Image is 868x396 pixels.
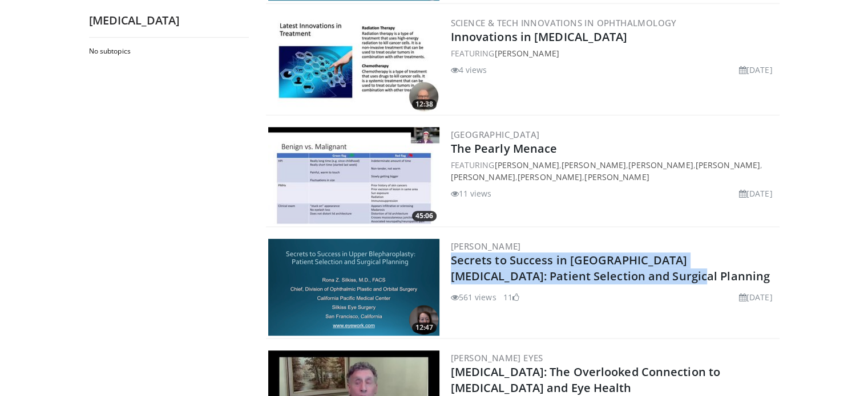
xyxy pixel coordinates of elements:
[412,211,437,221] span: 45:06
[739,291,773,303] li: [DATE]
[451,240,521,252] a: [PERSON_NAME]
[268,15,439,112] a: 12:38
[739,64,773,76] li: [DATE]
[451,47,777,59] div: FEATURING
[562,160,626,170] a: [PERSON_NAME]
[451,129,540,140] a: [GEOGRAPHIC_DATA]
[268,239,439,336] a: 12:47
[494,160,559,170] a: [PERSON_NAME]
[451,172,515,182] a: [PERSON_NAME]
[451,159,777,183] div: FEATURING , , , , , ,
[628,160,693,170] a: [PERSON_NAME]
[412,99,437,109] span: 12:38
[739,187,773,199] li: [DATE]
[503,291,519,303] li: 11
[451,29,628,44] a: Innovations in [MEDICAL_DATA]
[451,352,543,364] a: [PERSON_NAME] Eyes
[89,13,249,28] h2: [MEDICAL_DATA]
[584,172,649,182] a: [PERSON_NAME]
[451,187,492,199] li: 11 views
[494,48,559,59] a: [PERSON_NAME]
[451,17,677,28] a: Science & Tech Innovations in Ophthalmology
[696,160,760,170] a: [PERSON_NAME]
[268,15,439,112] img: 384653bc-6b5c-4021-a3e9-742270db2b62.300x170_q85_crop-smart_upscale.jpg
[412,322,437,333] span: 12:47
[451,64,487,76] li: 4 views
[268,127,439,224] img: f5a366b1-6d02-426d-8d1f-29d1df5c7864.300x170_q85_crop-smart_upscale.jpg
[268,239,439,336] img: 432a861a-bd9d-4885-bda1-585710caca22.png.300x170_q85_crop-smart_upscale.png
[518,172,582,182] a: [PERSON_NAME]
[451,364,720,395] a: [MEDICAL_DATA]: The Overlooked Connection to [MEDICAL_DATA] and Eye Health
[451,291,496,303] li: 561 views
[451,252,770,284] a: Secrets to Success in [GEOGRAPHIC_DATA][MEDICAL_DATA]: Patient Selection and Surgical Planning
[89,47,246,56] h2: No subtopics
[268,127,439,224] a: 45:06
[451,141,558,156] a: The Pearly Menace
